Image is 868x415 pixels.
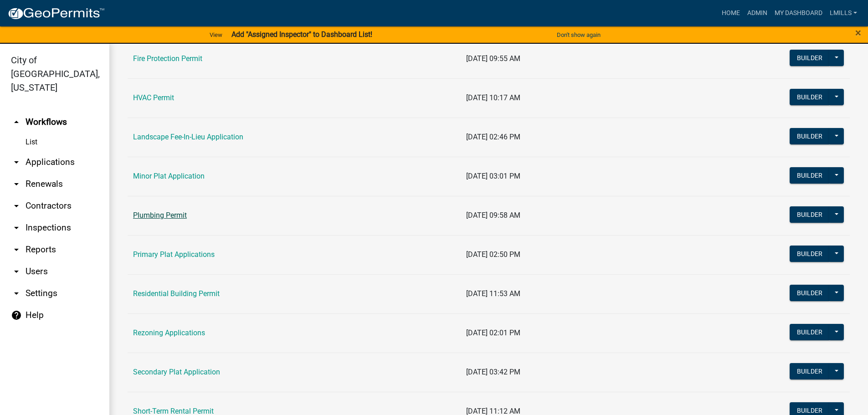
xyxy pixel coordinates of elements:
a: Residential Building Permit [133,289,220,298]
span: [DATE] 02:01 PM [466,328,520,337]
a: Home [718,5,744,22]
button: Close [855,27,861,38]
span: [DATE] 09:58 AM [466,211,520,220]
button: Builder [790,89,830,105]
a: Landscape Fee-In-Lieu Application [133,133,243,141]
a: HVAC Permit [133,93,174,102]
button: Don't show again [553,27,604,42]
span: [DATE] 03:01 PM [466,172,520,180]
a: Plumbing Permit [133,211,187,220]
a: Secondary Plat Application [133,368,220,376]
button: Builder [790,246,830,262]
a: My Dashboard [771,5,826,22]
a: Minor Plat Application [133,172,205,180]
i: arrow_drop_down [11,222,22,233]
i: arrow_drop_down [11,266,22,277]
button: Builder [790,167,830,184]
span: [DATE] 03:42 PM [466,368,520,376]
button: Builder [790,206,830,223]
button: Builder [790,285,830,301]
i: arrow_drop_down [11,244,22,255]
i: arrow_drop_down [11,157,22,168]
a: Primary Plat Applications [133,250,215,259]
span: [DATE] 02:50 PM [466,250,520,259]
a: View [206,27,226,42]
strong: Add "Assigned Inspector" to Dashboard List! [231,30,372,39]
button: Builder [790,50,830,66]
a: Fire Protection Permit [133,54,202,63]
button: Builder [790,363,830,379]
i: help [11,310,22,321]
a: Rezoning Applications [133,328,205,337]
i: arrow_drop_down [11,200,22,211]
span: [DATE] 09:55 AM [466,54,520,63]
span: × [855,26,861,39]
span: [DATE] 11:53 AM [466,289,520,298]
span: [DATE] 10:17 AM [466,93,520,102]
a: lmills [826,5,861,22]
button: Builder [790,324,830,340]
span: [DATE] 02:46 PM [466,133,520,141]
a: Admin [744,5,771,22]
i: arrow_drop_up [11,117,22,128]
i: arrow_drop_down [11,179,22,190]
i: arrow_drop_down [11,288,22,299]
button: Builder [790,128,830,144]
